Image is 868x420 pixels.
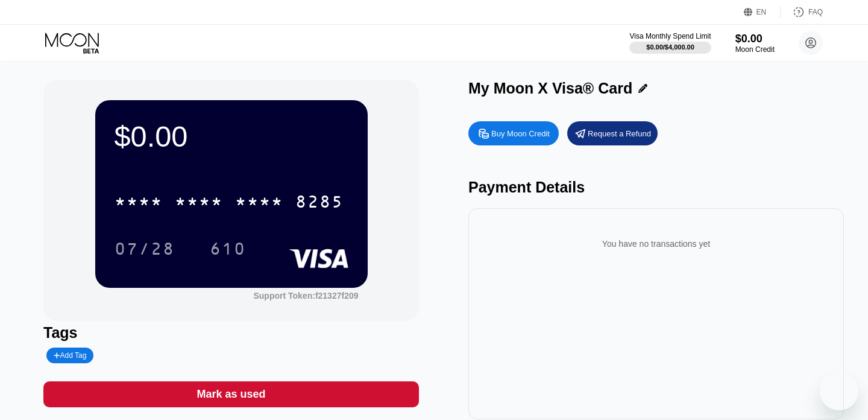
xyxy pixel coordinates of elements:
div: Tags [43,324,419,342]
div: Mark as used [43,381,419,407]
div: 610 [210,241,246,260]
div: Visa Monthly Spend Limit$0.00/$4,000.00 [629,32,711,54]
div: Buy Moon Credit [468,121,559,145]
div: $0.00 [735,33,775,45]
div: 8285 [295,194,344,213]
div: Support Token:f21327f209 [253,291,358,301]
iframe: Button to launch messaging window [820,372,858,410]
div: Support Token: f21327f209 [253,291,358,301]
div: EN [756,8,767,16]
div: Visa Monthly Spend Limit [629,32,711,40]
div: EN [744,6,781,18]
div: $0.00 / $4,000.00 [646,43,694,51]
div: $0.00Moon Credit [735,33,775,54]
div: FAQ [781,6,823,18]
div: Payment Details [468,179,844,196]
div: Request a Refund [588,129,651,139]
div: $0.00 [115,119,348,153]
div: Mark as used [197,387,265,401]
div: 07/28 [115,241,175,260]
div: Add Tag [54,351,86,360]
div: 07/28 [105,234,184,264]
div: Request a Refund [567,121,658,145]
div: 610 [201,234,255,264]
div: My Moon X Visa® Card [468,80,632,97]
div: Moon Credit [735,45,775,54]
div: FAQ [808,8,823,16]
div: Buy Moon Credit [491,129,550,139]
div: You have no transactions yet [478,227,834,261]
div: Add Tag [46,348,93,363]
